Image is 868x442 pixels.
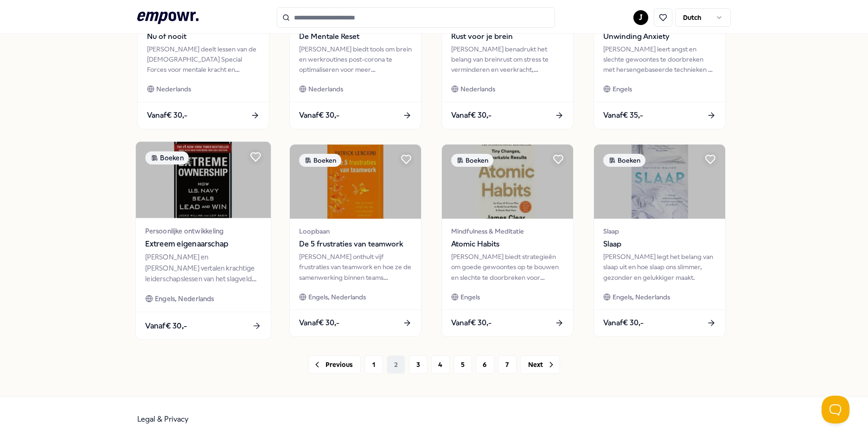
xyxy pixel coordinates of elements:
img: package image [594,145,725,219]
span: De 5 frustraties van teamwork [299,238,412,250]
span: Vanaf € 30,- [451,109,491,121]
div: Boeken [145,151,189,164]
span: Slaap [603,226,716,236]
span: Engels [613,84,632,94]
span: Persoonlijke ontwikkeling [145,226,261,236]
span: Engels, Nederlands [613,292,670,302]
span: Extreem eigenaarschap [145,238,261,250]
img: package image [290,145,421,219]
button: 1 [364,355,383,374]
button: 7 [498,355,517,374]
span: Nederlands [156,84,191,94]
div: [PERSON_NAME] en [PERSON_NAME] vertalen krachtige leiderschapslessen van het slagveld naar toepas... [145,252,261,284]
button: 3 [409,355,428,374]
div: [PERSON_NAME] biedt tools om brein en werkroutines post-corona te optimaliseren voor meer product... [299,44,412,75]
span: De Mentale Reset [299,31,412,43]
a: package imageBoekenMindfulness & MeditatieAtomic Habits[PERSON_NAME] biedt strategieën om goede g... [441,144,574,337]
span: Atomic Habits [451,238,564,250]
a: package imageBoekenLoopbaanDe 5 frustraties van teamwork[PERSON_NAME] onthult vijf frustraties va... [289,144,421,337]
span: Vanaf € 35,- [603,109,643,121]
span: Vanaf € 30,- [299,317,339,329]
span: Nederlands [460,84,495,94]
div: [PERSON_NAME] onthult vijf frustraties van teamwork en hoe ze de samenwerking binnen teams sabote... [299,252,412,283]
button: J [633,10,648,25]
div: Boeken [451,154,493,167]
span: Vanaf € 30,- [145,319,187,331]
div: [PERSON_NAME] benadrukt het belang van breinrust om stress te verminderen en veerkracht, creativi... [451,44,564,75]
span: Loopbaan [299,226,412,236]
a: Legal & Privacy [137,415,189,423]
div: Boeken [299,154,341,167]
button: Next [520,355,560,374]
span: Vanaf € 30,- [451,317,491,329]
a: package imageBoekenSlaapSlaap[PERSON_NAME] legt het belang van slaap uit en hoe slaap ons slimmer... [594,144,726,337]
span: Nederlands [308,84,343,94]
button: 6 [476,355,494,374]
div: [PERSON_NAME] leert angst en slechte gewoontes te doorbreken met hersengebaseerde technieken en m... [603,44,716,75]
span: Engels, Nederlands [308,292,366,302]
div: [PERSON_NAME] biedt strategieën om goede gewoontes op te bouwen en slechte te doorbreken voor opm... [451,252,564,283]
div: [PERSON_NAME] legt het belang van slaap uit en hoe slaap ons slimmer, gezonder en gelukkiger maakt. [603,252,716,283]
span: Vanaf € 30,- [603,317,644,329]
button: 5 [453,355,472,374]
span: Unwinding Anxiety [603,31,716,43]
span: Mindfulness & Meditatie [451,226,564,236]
span: Nu of nooit [147,31,260,43]
img: package image [136,142,271,218]
button: Previous [308,355,361,374]
a: package imageBoekenPersoonlijke ontwikkelingExtreem eigenaarschap[PERSON_NAME] en [PERSON_NAME] v... [135,141,272,340]
span: Rust voor je brein [451,31,564,43]
span: Engels, Nederlands [155,293,214,304]
span: Engels [460,292,480,302]
input: Search for products, categories or subcategories [277,7,555,28]
span: Vanaf € 30,- [147,109,187,121]
button: 4 [431,355,450,374]
img: package image [442,145,573,219]
span: Slaap [603,238,716,250]
div: Boeken [603,154,645,167]
iframe: Help Scout Beacon - Open [822,396,849,423]
span: Vanaf € 30,- [299,109,339,121]
div: [PERSON_NAME] deelt lessen van de [DEMOGRAPHIC_DATA] Special Forces voor mentale kracht en dageli... [147,44,260,75]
